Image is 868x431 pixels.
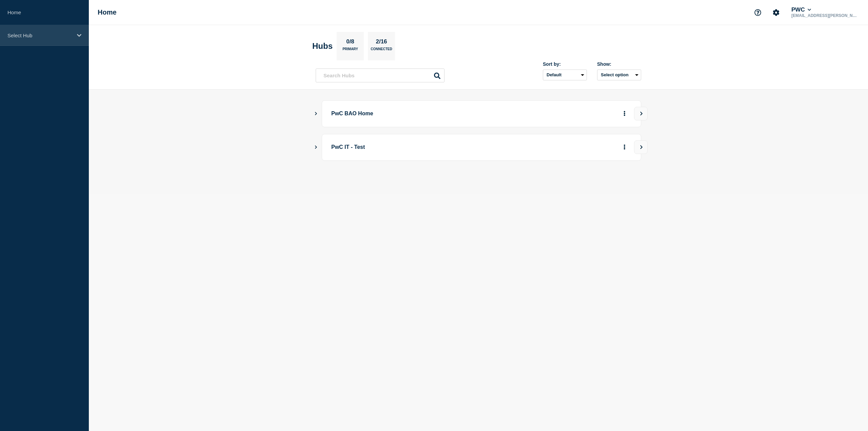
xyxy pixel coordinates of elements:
button: Show Connected Hubs [314,111,318,116]
p: PwC BAO Home [331,107,519,120]
p: Connected [371,47,392,54]
div: Show: [597,61,641,67]
p: 0/8 [344,38,357,47]
button: View [634,140,648,154]
h1: Home [98,8,117,16]
p: Select Hub [7,33,73,38]
h2: Hubs [312,41,333,51]
button: View [634,107,648,120]
input: Search Hubs [316,68,445,82]
div: Sort by: [543,61,587,67]
select: Sort by [543,70,587,80]
p: Primary [342,47,358,54]
button: More actions [620,107,629,120]
button: Support [751,5,765,20]
button: More actions [620,141,629,154]
button: Select option [597,70,641,80]
button: Account settings [769,5,783,20]
button: Show Connected Hubs [314,145,318,150]
p: PwC IT - Test [331,141,519,154]
button: PWC [790,6,812,13]
p: [EMAIL_ADDRESS][PERSON_NAME][DOMAIN_NAME] [790,13,861,18]
p: 2/16 [373,38,390,47]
